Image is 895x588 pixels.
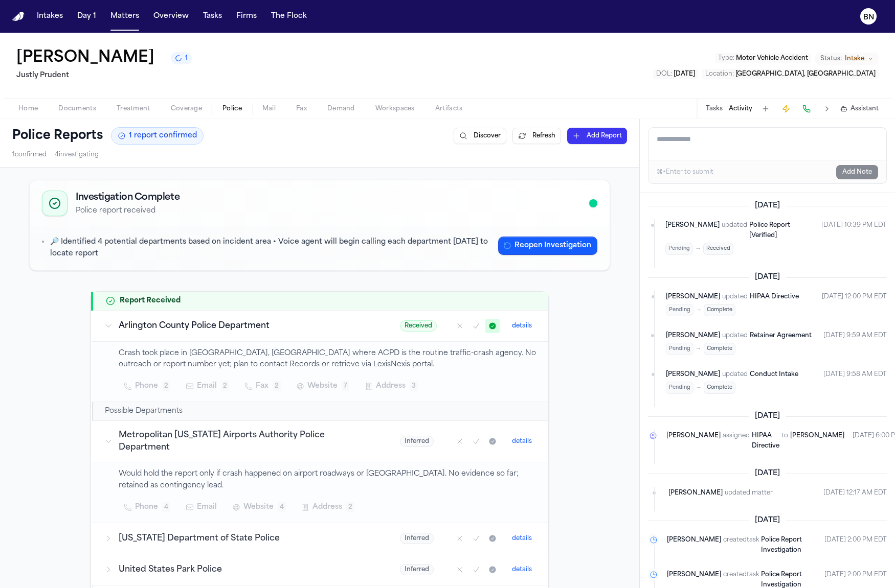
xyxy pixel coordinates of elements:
button: Mark as no report [453,319,467,333]
span: [GEOGRAPHIC_DATA], [GEOGRAPHIC_DATA] [735,71,876,77]
h3: [US_STATE] Department of State Police [119,532,375,545]
button: details [508,532,536,545]
span: [PERSON_NAME] [668,488,723,498]
button: Edit Type: Motor Vehicle Accident [715,53,811,63]
span: Police Report Investigation [761,537,802,553]
span: Intake [845,55,864,63]
span: [PERSON_NAME] [665,220,720,241]
span: → [696,384,702,392]
span: Pending [666,382,693,394]
span: [PERSON_NAME] [666,431,721,451]
div: ⌘+Enter to submit [657,168,713,176]
span: Home [18,105,38,113]
span: Mail [262,105,276,113]
a: Conduct Intake [750,369,798,380]
span: 1 confirmed [12,151,47,159]
button: Mark as confirmed [469,434,483,449]
span: DOL : [656,71,672,77]
span: Retainer Agreement [750,333,812,339]
span: Documents [58,105,96,113]
span: Treatment [117,105,150,113]
span: [DATE] [749,468,786,479]
span: 4 investigating [55,151,99,159]
span: Pending [666,343,693,355]
button: Overview [149,7,193,26]
span: Complete [704,343,735,355]
button: Mark as confirmed [469,531,483,546]
button: details [508,563,536,576]
span: 1 [185,54,188,62]
p: Crash took place in [GEOGRAPHIC_DATA], [GEOGRAPHIC_DATA] where ACPD is the routine traffic-crash ... [119,348,536,371]
a: Matters [106,7,143,26]
p: Would hold the report only if crash happened on airport roadways or [GEOGRAPHIC_DATA]. No evidenc... [119,468,536,492]
button: Make a Call [799,102,814,116]
span: updated [722,331,748,341]
p: Police report received [76,206,180,216]
button: The Flock [267,7,311,26]
button: Mark as received [485,531,500,546]
button: Change status from Intake [815,53,879,65]
span: Received [703,243,733,255]
span: Inferred [400,564,434,575]
span: Conduct Intake [750,371,798,378]
span: Type : [718,55,734,61]
button: Firms [232,7,261,26]
span: Pending [665,243,693,255]
h1: [PERSON_NAME] [16,49,154,67]
h2: Investigation Complete [76,191,180,205]
span: [DATE] [749,201,786,211]
span: [DATE] [749,411,786,421]
button: Tasks [199,7,226,26]
button: Mark as received [485,319,500,333]
button: Fax2 [239,377,287,395]
button: 1 active task [171,52,192,64]
time: August 18, 2025 at 2:00 PM [824,535,887,555]
button: Mark as confirmed [469,319,483,333]
button: Discover [454,128,506,144]
span: Complete [704,382,735,394]
span: Workspaces [375,105,415,113]
span: [DATE] [674,71,695,77]
span: → [695,245,701,253]
button: Intakes [33,7,67,26]
a: Police Report Investigation [761,535,816,555]
span: Status: [820,55,842,63]
button: Tasks [706,105,723,113]
button: Mark as no report [453,434,467,449]
button: details [508,320,536,332]
span: 1 report confirmed [129,131,197,141]
button: Add Note [836,165,878,179]
img: Finch Logo [12,12,25,21]
span: [DATE] [749,515,786,526]
a: Retainer Agreement [750,331,812,341]
span: assigned [723,431,750,451]
button: Email [181,498,223,516]
button: Email2 [181,377,235,395]
button: Day 1 [73,7,100,26]
span: Police Report [Verified] [749,222,790,239]
span: created task [723,535,759,555]
button: Address3 [360,377,424,395]
span: Pending [666,304,693,316]
button: Website4 [227,498,292,516]
span: HIPAA Directive [752,433,779,449]
h2: Report Received [120,296,181,306]
button: Add Task [758,102,773,116]
span: Artifacts [435,105,463,113]
time: August 21, 2025 at 12:00 PM [822,292,887,316]
button: details [508,435,536,448]
button: Mark as no report [453,562,467,577]
span: Assistant [851,105,879,113]
span: updated [722,220,747,241]
button: Assistant [840,105,879,113]
span: Inferred [400,533,434,544]
span: Inferred [400,436,434,447]
a: HIPAA Directive [752,431,779,451]
a: Police Report [Verified] [749,220,813,241]
h3: Arlington County Police Department [119,320,375,332]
